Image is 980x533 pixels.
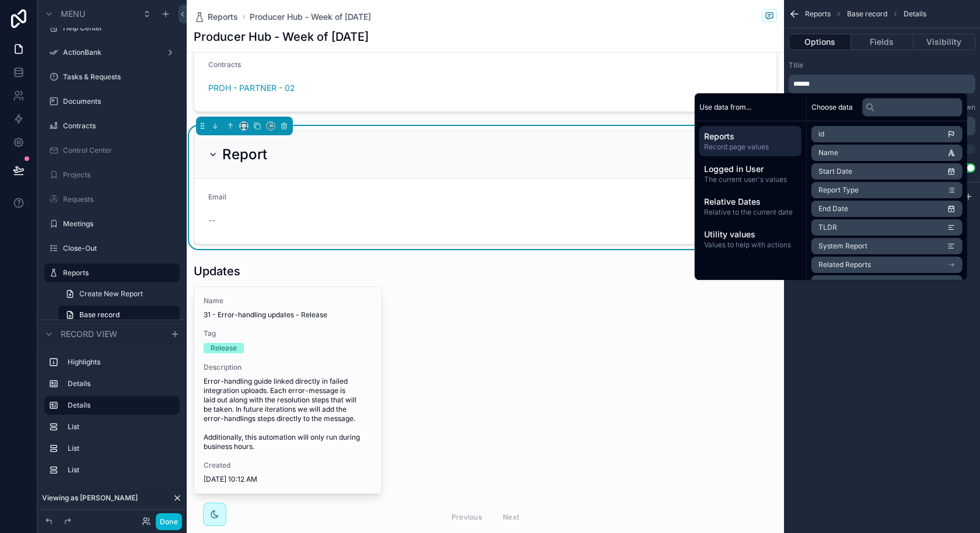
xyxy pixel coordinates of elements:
[68,422,175,432] label: List
[789,75,975,93] div: scrollable content
[79,310,120,320] span: Base record
[68,465,175,475] label: List
[63,244,177,253] label: Close-Out
[58,285,180,303] a: Create New Report
[63,121,177,131] label: Contracts
[37,348,187,491] div: scrollable content
[63,48,161,57] label: ActionBank
[704,163,797,175] span: Logged in User
[222,145,267,164] h2: Report
[704,175,797,184] span: The current user's values
[63,146,177,155] label: Control Center
[851,34,913,50] button: Fields
[914,34,975,50] button: Visibility
[194,11,238,23] a: Reports
[63,170,177,180] label: Projects
[63,195,177,204] label: Requests
[63,97,177,106] label: Documents
[194,29,369,45] h1: Producer Hub - Week of [DATE]
[68,444,175,453] label: List
[704,131,797,142] span: Reports
[704,142,797,152] span: Record page values
[208,192,226,201] span: Email
[811,103,853,112] span: Choose data
[68,357,175,367] label: Highlights
[63,268,173,278] label: Reports
[68,379,175,388] label: Details
[704,196,797,208] span: Relative Dates
[250,11,371,23] a: Producer Hub - Week of [DATE]
[789,61,803,70] label: Title
[61,8,85,20] span: Menu
[789,34,851,50] button: Options
[42,493,138,503] span: Viewing as [PERSON_NAME]
[63,72,177,82] label: Tasks & Requests
[63,219,177,229] label: Meetings
[704,229,797,240] span: Utility values
[208,11,238,23] span: Reports
[699,103,751,112] span: Use data from...
[68,401,170,410] label: Details
[61,328,117,340] span: Record view
[704,240,797,250] span: Values to help with actions
[847,9,887,19] span: Base record
[904,9,926,19] span: Details
[156,513,182,530] button: Done
[805,9,831,19] span: Reports
[208,215,215,226] span: --
[704,208,797,217] span: Relative to the current date
[79,289,143,299] span: Create New Report
[58,306,180,324] a: Base record
[695,121,806,259] div: scrollable content
[63,23,177,33] label: Help Center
